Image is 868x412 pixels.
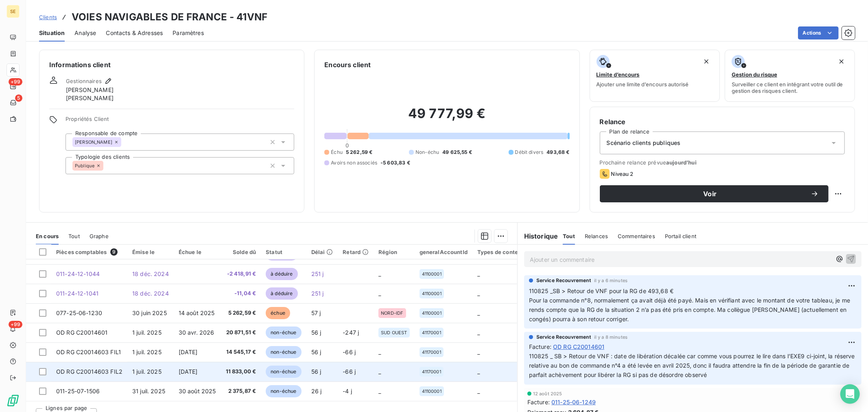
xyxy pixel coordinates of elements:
[110,248,118,256] span: 9
[226,289,256,298] span: -11,04 €
[132,309,167,316] span: 30 juin 2025
[600,117,845,127] h6: Relance
[594,335,627,340] span: il y a 8 minutes
[529,342,551,351] span: Facture :
[477,249,535,255] div: Types de contentieux
[553,342,604,351] span: OD RG C20014601
[590,50,720,102] button: Limite d’encoursAjouter une limite d’encours autorisé
[173,29,204,37] span: Paramètres
[618,233,655,239] span: Commentaires
[7,96,19,109] a: 5
[75,140,112,145] span: [PERSON_NAME]
[311,348,321,355] span: 56 j
[422,311,442,316] span: 41100001
[529,353,857,378] span: 110825 _ SB > Retour de VNF : date de libération décalée car comme vous pourrez le lire dans l’EX...
[266,268,297,280] span: à déduire
[103,162,110,169] input: Ajouter une valeur
[381,311,403,316] span: NORD-IDF
[378,348,381,355] span: _
[378,249,409,255] div: Région
[442,149,472,156] span: 49 625,55 €
[422,291,442,296] span: 41100001
[132,290,169,297] span: 18 déc. 2024
[226,387,256,395] span: 2 375,87 €
[610,191,811,197] span: Voir
[381,330,407,335] span: SUD OUEST
[311,368,321,375] span: 56 j
[121,138,128,146] input: Ajouter une valeur
[311,270,324,277] span: 251 j
[343,329,359,336] span: -247 j
[422,389,442,394] span: 41100001
[72,10,267,24] h3: VOIES NAVIGABLES DE FRANCE - 41VNF
[266,366,301,378] span: non-échue
[226,270,256,278] span: -2 418,91 €
[179,348,198,355] span: [DATE]
[266,307,290,319] span: échue
[226,368,256,376] span: 11 833,00 €
[106,29,163,37] span: Contacts & Adresses
[378,388,381,394] span: _
[551,398,596,406] span: 011-25-06-1249
[39,13,57,21] a: Clients
[311,290,324,297] span: 251 j
[533,391,562,396] span: 12 août 2025
[68,233,80,239] span: Tout
[56,248,122,256] div: Pièces comptables
[798,26,839,39] button: Actions
[477,290,480,297] span: _
[422,369,441,374] span: 41170001
[343,388,352,394] span: -4 j
[611,171,634,177] span: Niveau 2
[563,233,575,239] span: Tout
[725,50,855,102] button: Gestion du risqueSurveiller ce client en intégrant votre outil de gestion des risques client.
[132,249,169,255] div: Émise le
[311,249,333,255] div: Délai
[477,329,480,336] span: _
[345,142,349,149] span: 0
[840,384,860,404] div: Open Intercom Messenger
[66,86,114,94] span: [PERSON_NAME]
[585,233,608,239] span: Relances
[597,81,689,88] span: Ajouter une limite d’encours autorisé
[49,60,294,70] h6: Informations client
[266,249,301,255] div: Statut
[477,388,480,394] span: _
[331,159,377,167] span: Avoirs non associés
[39,29,65,37] span: Situation
[666,159,697,166] span: aujourd’hui
[343,348,356,355] span: -66 j
[132,388,165,394] span: 31 juil. 2025
[56,329,107,336] span: OD RG C20014601
[378,290,381,297] span: _
[343,368,356,375] span: -66 j
[226,329,256,337] span: 20 871,51 €
[56,348,121,355] span: OD RG C20014603 FIL1
[266,385,301,397] span: non-échue
[311,388,322,394] span: 26 j
[132,368,162,375] span: 1 juil. 2025
[266,346,301,358] span: non-échue
[477,309,480,316] span: _
[600,159,845,166] span: Prochaine relance prévue
[518,231,558,241] h6: Historique
[39,14,57,20] span: Clients
[594,278,627,283] span: il y a 6 minutes
[226,309,256,317] span: 5 262,59 €
[665,233,696,239] span: Portail client
[74,29,96,37] span: Analyse
[536,333,591,341] span: Service Recouvrement
[9,78,22,85] span: +99
[179,329,214,336] span: 30 avr. 2026
[597,71,640,78] span: Limite d’encours
[179,309,215,316] span: 14 août 2025
[378,270,381,277] span: _
[420,249,468,255] div: generalAccountId
[477,270,480,277] span: _
[56,290,98,297] span: 011-24-12-1041
[7,394,20,407] img: Logo LeanPay
[132,329,162,336] span: 1 juil. 2025
[266,327,301,339] span: non-échue
[732,71,777,78] span: Gestion du risque
[331,149,343,156] span: Échu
